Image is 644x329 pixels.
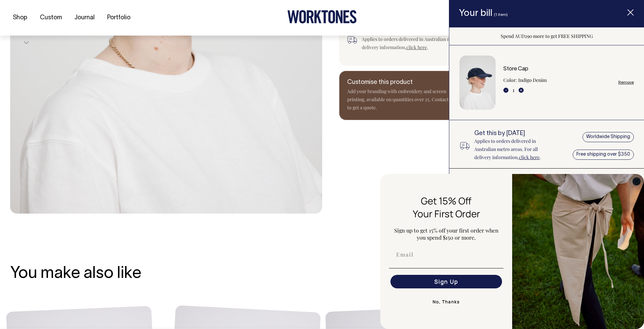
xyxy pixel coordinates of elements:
h6: Get this by [DATE] [474,130,554,137]
button: - [503,88,508,93]
button: + [519,88,524,93]
a: Remove [618,80,634,85]
a: Journal [72,12,97,23]
a: Shop [10,12,30,23]
p: Applies to orders delivered in Australian metro areas. For all delivery information, . [474,137,554,161]
span: (1 item) [494,13,508,17]
h3: You make also like [10,265,141,283]
a: Custom [37,12,65,23]
dt: Color: [503,76,517,84]
a: Store Cap [503,67,528,71]
input: Email [390,248,502,261]
span: Sign up to get 15% off your first order when you spend $150 or more. [394,227,499,241]
p: Add your branding with embroidery and screen printing, available on quantities over 25. Contact u... [347,87,455,112]
img: Store Cap [459,56,496,110]
span: Your First Order [413,207,480,220]
button: Close dialog [633,177,641,185]
a: Portfolio [104,12,133,23]
div: Applies to orders delivered in Australian metro areas. For all delivery information, . [362,35,492,51]
img: 5e34ad8f-4f05-4173-92a8-ea475ee49ac9.jpeg [512,174,644,329]
a: click here [519,154,540,160]
button: Sign Up [390,275,502,288]
h6: Customise this product [347,79,455,86]
dd: Indigo Denim [518,76,547,84]
button: Next [21,35,31,50]
a: click here [406,44,427,50]
button: No, Thanks [389,295,503,309]
span: Spend AUD290 more to get FREE SHIPPING [501,33,593,39]
div: FLYOUT Form [380,174,644,329]
img: underline [389,268,503,268]
span: Get 15% Off [421,194,472,207]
